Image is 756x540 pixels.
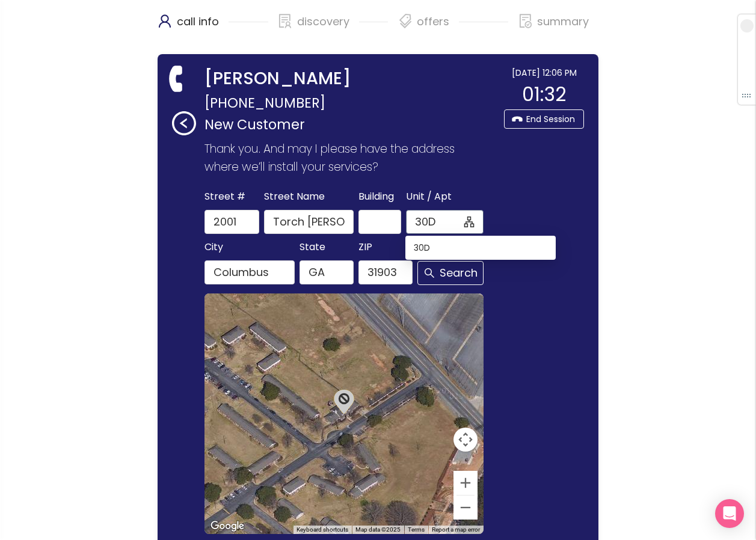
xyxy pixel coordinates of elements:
[204,260,294,284] input: Columbus
[278,12,389,42] div: discovery
[504,79,584,109] div: 01:32
[207,518,247,534] img: Google
[358,260,413,284] input: 31903
[278,14,292,28] span: solution
[537,12,589,31] p: summary
[464,216,475,227] span: apartment
[415,213,462,230] input: Unit (optional)
[204,188,245,205] span: Street #
[297,526,348,534] button: Keyboard shortcuts
[408,526,425,533] a: Terms (opens in new tab)
[300,260,354,284] input: GA
[158,12,268,42] div: call info
[715,499,744,528] div: Open Intercom Messenger
[204,66,351,91] strong: [PERSON_NAME]
[358,239,372,256] span: ZIP
[406,188,452,205] span: Unit / Apt
[358,188,394,205] span: Building
[355,526,401,533] span: Map data ©2025
[398,12,508,42] div: offers
[204,114,498,135] p: New Customer
[204,210,259,234] input: 2001
[204,91,325,114] span: [PHONE_NUMBER]
[177,12,219,31] p: call info
[204,239,223,256] span: City
[504,109,584,129] button: End Session
[264,188,325,205] span: Street Name
[453,428,478,452] button: Map camera controls
[417,12,449,31] p: offers
[207,518,247,534] a: Open this area in Google Maps (opens a new window)
[264,210,354,234] input: Torch Hill Rd
[453,471,478,495] button: Zoom in
[417,261,484,285] button: Search
[204,140,488,176] p: Thank you. And may I please have the address where we’ll install your services?
[165,66,190,91] span: phone
[414,241,547,254] div: 30D
[300,239,325,256] span: State
[518,12,589,42] div: summary
[432,526,480,533] a: Report a map error
[405,238,556,257] div: 30D
[453,496,478,520] button: Zoom out
[297,12,349,31] p: discovery
[158,14,172,28] span: user
[504,66,584,79] div: [DATE] 12:06 PM
[398,14,413,28] span: tags
[518,14,533,28] span: file-done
